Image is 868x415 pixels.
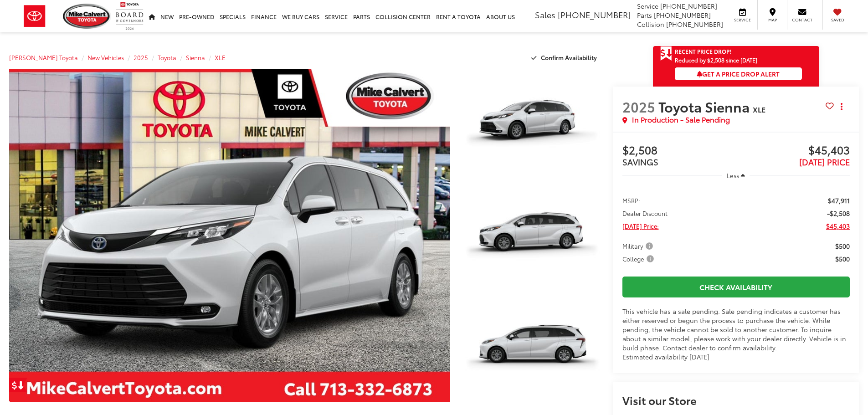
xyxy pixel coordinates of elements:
[828,196,850,205] span: $47,911
[841,103,842,110] span: dropdown dots
[622,209,668,218] span: Dealer Discount
[827,209,850,218] span: -$2,508
[622,254,656,263] span: College
[458,180,605,291] img: 2025 Toyota Sienna XLE
[622,97,655,116] span: 2025
[134,53,148,61] a: 2025
[622,196,640,205] span: MSRP:
[541,53,597,61] span: Confirm Availability
[762,17,782,23] span: Map
[460,295,604,403] a: Expand Photo 3
[732,17,753,23] span: Service
[835,254,850,263] span: $500
[675,47,731,55] span: Recent Price Drop!
[5,67,454,404] img: 2025 Toyota Sienna XLE
[826,221,850,231] span: $45,403
[660,1,717,10] span: [PHONE_NUMBER]
[799,156,850,168] span: [DATE] PRICE
[834,98,850,114] button: Actions
[460,182,604,290] a: Expand Photo 2
[835,241,850,251] span: $500
[558,9,631,20] span: [PHONE_NUMBER]
[460,69,604,177] a: Expand Photo 1
[727,171,739,179] span: Less
[622,394,850,406] h2: Visit our Store
[458,293,605,404] img: 2025 Toyota Sienna XLE
[9,53,78,61] a: [PERSON_NAME] Toyota
[622,254,657,263] button: College
[458,67,605,178] img: 2025 Toyota Sienna XLE
[654,10,711,20] span: [PHONE_NUMBER]
[186,53,205,61] a: Sienna
[653,46,819,57] a: Get Price Drop Alert Recent Price Drop!
[697,69,780,78] span: Get a Price Drop Alert
[736,144,850,158] span: $45,403
[9,378,27,392] a: Get Price Drop Alert
[526,50,604,66] button: Confirm Availability
[660,46,672,61] span: Get Price Drop Alert
[622,277,850,297] a: Check Availability
[658,97,753,116] span: Toyota Sienna
[622,241,656,251] button: Military
[722,167,750,184] button: Less
[63,4,111,29] img: Mike Calvert Toyota
[622,307,850,361] div: This vehicle has a sale pending. Sale pending indicates a customer has either reserved or begun t...
[215,53,226,61] a: XLE
[87,53,124,61] a: New Vehicles
[753,104,765,114] span: XLE
[792,17,812,23] span: Contact
[632,114,730,125] span: In Production - Sale Pending
[675,57,802,63] span: Reduced by $2,508 since [DATE]
[622,156,658,168] span: SAVINGS
[158,53,176,61] a: Toyota
[637,10,652,20] span: Parts
[535,9,555,20] span: Sales
[622,241,655,251] span: Military
[637,20,664,29] span: Collision
[622,221,659,231] span: [DATE] Price:
[9,69,450,402] a: Expand Photo 0
[622,144,736,158] span: $2,508
[637,1,658,10] span: Service
[827,17,847,23] span: Saved
[666,20,723,29] span: [PHONE_NUMBER]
